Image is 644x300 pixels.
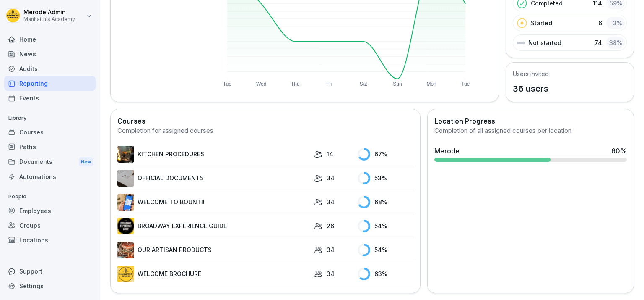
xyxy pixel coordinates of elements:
a: Events [4,91,96,105]
p: Merode Admin [23,9,75,16]
p: 34 [327,245,335,254]
a: WELCOME BROCHURE [117,266,310,282]
a: WELCOME TO BOUNTI! [117,194,310,211]
img: ejac0nauwq8k5t72z492sf9q.png [117,170,134,187]
div: 3 % [606,17,625,29]
a: Settings [4,279,96,293]
text: Thu [291,81,300,87]
a: Employees [4,203,96,218]
a: KITCHEN PROCEDURES [117,146,310,163]
div: 60 % [611,146,627,156]
div: 67 % [358,148,413,161]
p: 36 users [513,82,549,95]
img: g13ofhbnvnkja93or8f2wu04.png [117,218,134,234]
a: News [4,47,96,61]
text: Tue [223,81,232,87]
a: BROADWAY EXPERIENCE GUIDE [117,218,310,234]
img: o6stutclj8fenf9my2o1qei2.png [117,266,134,282]
div: 54 % [358,220,413,232]
div: 63 % [358,268,413,280]
h2: Location Progress [434,116,627,126]
div: 38 % [606,37,625,49]
a: Courses [4,125,96,139]
p: 6 [598,18,602,27]
a: Groups [4,218,96,233]
text: Tue [462,81,470,87]
p: 74 [595,38,602,47]
a: Audits [4,61,96,76]
a: Home [4,32,96,47]
h5: Users invited [513,69,549,78]
img: b6xamxhvf3oim249scwp8rtl.png [117,242,134,258]
img: cg5lo66e1g15nr59ub5pszec.png [117,146,134,163]
p: 34 [327,197,335,206]
div: Completion for assigned courses [117,126,413,136]
text: Fri [327,81,332,87]
div: Completion of all assigned courses per location [434,126,627,136]
p: 26 [327,221,334,230]
p: 34 [327,269,335,278]
h2: Courses [117,116,413,126]
div: Support [4,264,96,279]
p: Not started [528,38,561,47]
a: OFFICIAL DOCUMENTS [117,170,310,187]
text: Sun [393,81,402,87]
a: DocumentsNew [4,154,96,170]
p: People [4,190,96,203]
text: Wed [256,81,266,87]
a: Automations [4,169,96,184]
img: hm1d8mjyoy3ei8rvq6pjap3c.png [117,194,134,211]
p: Library [4,111,96,125]
a: Locations [4,233,96,247]
div: Merode [434,146,460,156]
div: 53 % [358,172,413,184]
p: Manhattn's Academy [23,16,75,22]
text: Sat [360,81,368,87]
a: Reporting [4,76,96,91]
div: 68 % [358,196,413,208]
p: 34 [327,174,335,182]
a: OUR ARTISAN PRODUCTS [117,242,310,258]
div: Documents [4,154,96,170]
p: Started [531,18,552,27]
text: Mon [427,81,436,87]
div: New [79,157,93,167]
a: Merode60% [431,142,630,165]
div: 54 % [358,244,413,256]
p: 14 [327,150,333,158]
a: Paths [4,139,96,154]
